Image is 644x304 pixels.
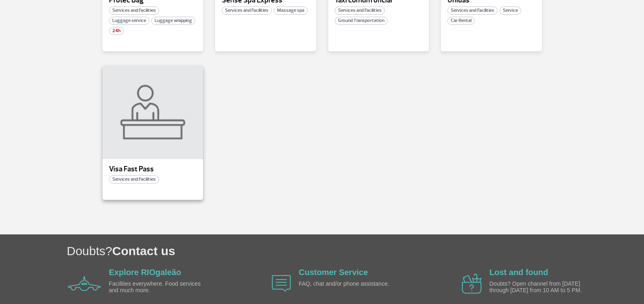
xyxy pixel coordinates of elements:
span: Services and Facilities [448,7,498,15]
a: Customer Service [299,268,368,277]
a: Explore RIOgaleão [109,268,181,277]
img: airplane icon [272,275,291,292]
span: Service [500,7,521,15]
p: Visa Fast Pass [109,165,197,173]
span: Car Rental [448,17,475,25]
img: airplane icon [462,273,482,294]
p: Doubts? Open channel from [DATE] through [DATE] from 10 AM to 5 PM. [489,281,583,293]
p: FAQ, chat and/or phone assistance. [299,281,392,287]
span: Services and Facilities [222,7,272,15]
p: Facilities everywhere. Food services and much more. [109,281,203,293]
span: Luggage service [109,17,149,25]
span: Massage spa [274,7,308,15]
h1: Doubts? [67,243,644,259]
span: Services and Facilities [109,7,159,15]
img: airplane icon [68,276,101,291]
span: 24h [109,27,124,35]
a: Lost and found [489,268,548,277]
span: Services and Facilities [109,175,159,184]
span: Luggage wrapping [151,17,195,25]
span: Contact us [112,244,175,258]
span: Services and Facilities [335,7,385,15]
span: Ground Transportation [335,17,388,25]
